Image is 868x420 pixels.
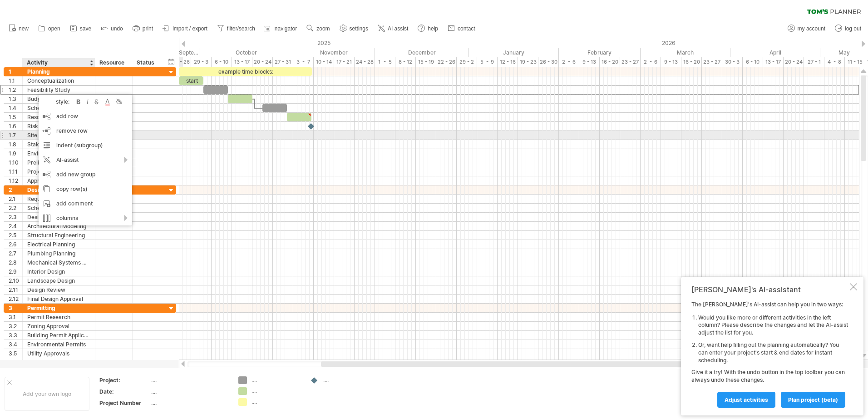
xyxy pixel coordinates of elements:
[191,57,212,67] div: 29 - 3
[323,376,373,384] div: ....
[27,131,90,140] div: Site Analysis
[6,23,31,35] a: new
[395,57,416,67] div: 8 - 12
[252,387,301,395] div: ....
[27,240,90,249] div: Electrical Planning
[27,222,90,230] div: Architectural Modeling
[518,57,538,67] div: 19 - 23
[9,131,22,140] div: 1.7
[337,23,371,35] a: settings
[68,23,94,35] a: save
[9,195,22,203] div: 2.1
[415,23,441,35] a: help
[620,57,641,67] div: 23 - 27
[681,57,702,67] div: 16 - 20
[9,104,22,112] div: 1.4
[252,398,301,406] div: ....
[27,58,90,67] div: Activity
[27,285,90,294] div: Design Review
[9,276,22,285] div: 2.10
[730,48,820,57] div: April 2026
[9,140,22,149] div: 1.8
[691,285,848,294] div: [PERSON_NAME]'s AI-assistant
[9,267,22,276] div: 2.9
[27,358,90,367] div: Health and Safety Permits
[199,48,293,57] div: October 2025
[804,57,824,67] div: 27 - 1
[559,57,579,67] div: 2 - 6
[428,25,438,32] span: help
[375,57,395,67] div: 1 - 5
[137,58,157,67] div: Status
[151,376,227,384] div: ....
[9,67,22,76] div: 1
[717,392,775,408] a: Adjust activities
[252,57,273,67] div: 20 - 24
[9,240,22,249] div: 2.6
[36,23,63,35] a: open
[39,196,132,211] div: add comment
[9,349,22,358] div: 3.5
[375,23,411,35] a: AI assist
[27,167,90,176] div: Project Charter
[130,23,156,35] a: print
[27,113,90,121] div: Resource Allocation
[39,138,132,153] div: indent (subgroup)
[273,57,293,67] div: 27 - 31
[9,95,22,103] div: 1.3
[19,25,29,32] span: new
[641,57,661,67] div: 2 - 6
[48,25,60,32] span: open
[27,104,90,112] div: Scheduling
[9,85,22,94] div: 1.2
[99,23,126,35] a: undo
[27,85,90,94] div: Feasibility Study
[9,285,22,294] div: 2.11
[27,195,90,203] div: Requirements Gathering
[27,204,90,212] div: Schematic Design
[9,340,22,349] div: 3.4
[27,267,90,276] div: Interior Design
[173,25,207,32] span: import / export
[845,57,865,67] div: 11 - 15
[262,23,300,35] a: navigator
[457,57,477,67] div: 29 - 2
[39,167,132,182] div: add new group
[39,109,132,124] div: add row
[27,185,90,194] div: Design
[350,25,368,32] span: settings
[661,57,681,67] div: 9 - 13
[27,149,90,158] div: Environmental Study
[39,153,132,167] div: AI-assist
[9,222,22,230] div: 2.4
[56,127,88,134] span: remove row
[27,304,90,312] div: Permitting
[538,57,559,67] div: 26 - 30
[9,258,22,267] div: 2.8
[27,67,90,76] div: Planning
[9,313,22,321] div: 3.1
[798,25,825,32] span: my account
[27,349,90,358] div: Utility Approvals
[27,331,90,340] div: Building Permit Application
[171,57,191,67] div: 22 - 26
[375,48,469,57] div: December 2025
[9,185,22,194] div: 2
[27,140,90,149] div: Stakeholder Meetings
[99,399,149,407] div: Project Number
[275,25,297,32] span: navigator
[215,23,258,35] a: filter/search
[160,23,210,35] a: import / export
[39,211,132,225] div: columns
[743,57,763,67] div: 6 - 10
[559,48,641,57] div: February 2026
[293,48,375,57] div: November 2025
[702,57,722,67] div: 23 - 27
[436,57,457,67] div: 22 - 26
[698,341,848,364] li: Or, want help filling out the planning automatically? You can enter your project's start & end da...
[498,57,518,67] div: 12 - 16
[824,57,845,67] div: 4 - 8
[227,25,255,32] span: filter/search
[9,76,22,85] div: 1.1
[27,340,90,349] div: Environmental Permits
